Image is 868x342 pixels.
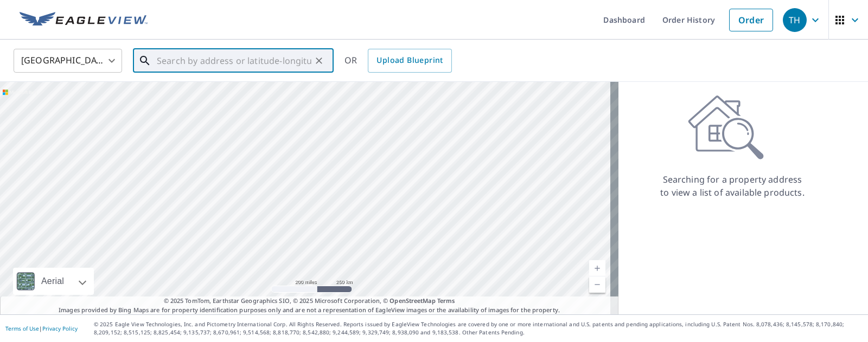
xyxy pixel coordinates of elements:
a: Terms of Use [5,325,39,332]
div: TH [783,8,807,32]
a: Current Level 5, Zoom Out [589,276,605,293]
input: Search by address or latitude-longitude [157,46,311,76]
button: Clear [311,53,327,68]
div: Aerial [13,268,94,295]
div: [GEOGRAPHIC_DATA] [14,46,122,76]
span: Upload Blueprint [376,54,443,67]
div: Aerial [38,268,67,295]
img: EV Logo [20,12,148,28]
span: © 2025 TomTom, Earthstar Geographics SIO, © 2025 Microsoft Corporation, © [164,296,455,306]
a: Current Level 5, Zoom In [589,260,605,276]
a: Privacy Policy [42,325,78,332]
div: OR [344,49,452,73]
a: Terms [437,296,455,305]
a: OpenStreetMap [390,296,435,305]
a: Order [729,9,773,31]
p: © 2025 Eagle View Technologies, Inc. and Pictometry International Corp. All Rights Reserved. Repo... [94,320,863,337]
p: | [5,325,78,332]
a: Upload Blueprint [368,49,451,73]
p: Searching for a property address to view a list of available products. [660,173,805,199]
